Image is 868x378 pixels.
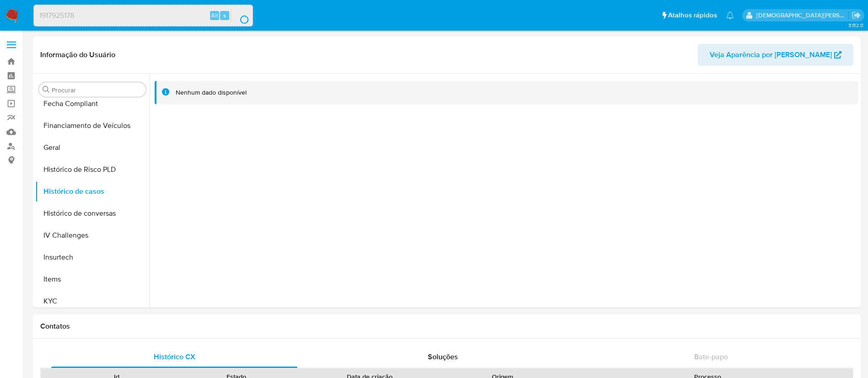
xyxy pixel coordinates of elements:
[710,44,832,66] span: Veja Aparência por [PERSON_NAME]
[34,10,253,21] input: Pesquise usuários ou casos...
[231,9,249,22] button: search-icon
[35,290,150,312] button: KYC
[52,86,142,94] input: Procurar
[43,86,50,93] button: Procurar
[35,268,150,290] button: Items
[428,351,458,362] span: Soluções
[756,11,849,20] p: thais.asantos@mercadolivre.com
[35,246,150,268] button: Insurtech
[211,11,218,20] span: Alt
[35,224,150,246] button: IV Challenges
[35,202,150,224] button: Histórico de conversas
[35,115,150,137] button: Financiamento de Veículos
[35,137,150,159] button: Geral
[154,351,195,362] span: Histórico CX
[694,351,728,362] span: Bate-papo
[726,11,734,19] a: Notificações
[35,93,150,115] button: Fecha Compliant
[698,44,853,66] button: Veja Aparência por [PERSON_NAME]
[35,159,150,181] button: Histórico de Risco PLD
[668,11,717,20] span: Atalhos rápidos
[223,11,226,20] span: s
[35,181,150,202] button: Histórico de casos
[852,11,861,20] a: Sair
[40,50,115,59] h1: Informação do Usuário
[40,322,853,331] h1: Contatos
